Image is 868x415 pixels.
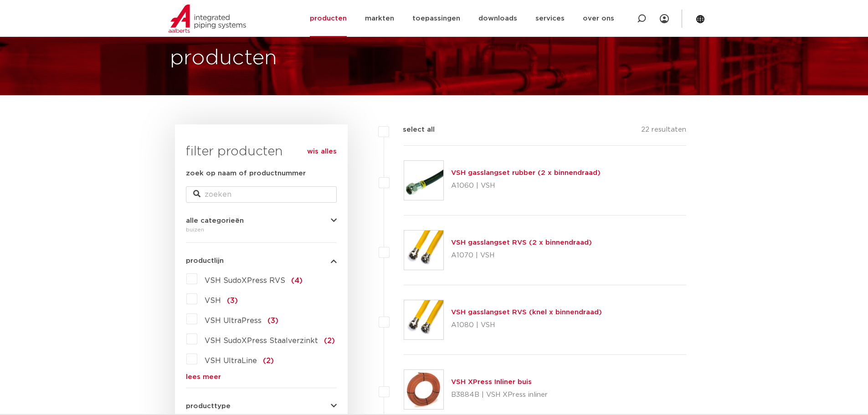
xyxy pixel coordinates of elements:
a: VSH XPress Inliner buis [451,379,532,385]
img: Thumbnail for VSH gasslangset RVS (2 x binnendraad) [404,231,443,270]
img: Thumbnail for VSH XPress Inliner buis [404,370,443,409]
label: zoek op naam of productnummer [186,168,306,179]
span: alle categorieën [186,217,244,224]
p: A1080 | VSH [451,318,602,333]
span: (3) [267,317,278,324]
span: VSH [205,297,221,304]
span: (3) [227,297,238,304]
a: wis alles [307,146,337,157]
span: producttype [186,403,231,410]
p: A1060 | VSH [451,179,601,193]
p: A1070 | VSH [451,248,592,263]
h1: producten [170,44,277,73]
span: (2) [263,357,274,364]
span: VSH UltraPress [205,317,262,324]
label: select all [389,124,435,135]
span: VSH UltraLine [205,357,257,364]
span: (2) [324,337,335,344]
p: 22 resultaten [641,124,686,138]
h3: filter producten [186,143,337,161]
input: zoeken [186,186,337,203]
img: Thumbnail for VSH gasslangset rubber (2 x binnendraad) [404,161,443,200]
a: VSH gasslangset RVS (2 x binnendraad) [451,239,592,246]
a: VSH gasslangset RVS (knel x binnendraad) [451,309,602,316]
button: productlijn [186,257,337,264]
div: buizen [186,224,337,235]
span: VSH SudoXPress Staalverzinkt [205,337,318,344]
p: B3884B | VSH XPress inliner [451,388,548,402]
span: (4) [291,277,303,284]
img: Thumbnail for VSH gasslangset RVS (knel x binnendraad) [404,300,443,339]
span: productlijn [186,257,224,264]
button: producttype [186,403,337,410]
a: lees meer [186,374,337,380]
a: VSH gasslangset rubber (2 x binnendraad) [451,169,601,176]
span: VSH SudoXPress RVS [205,277,285,284]
button: alle categorieën [186,217,337,224]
